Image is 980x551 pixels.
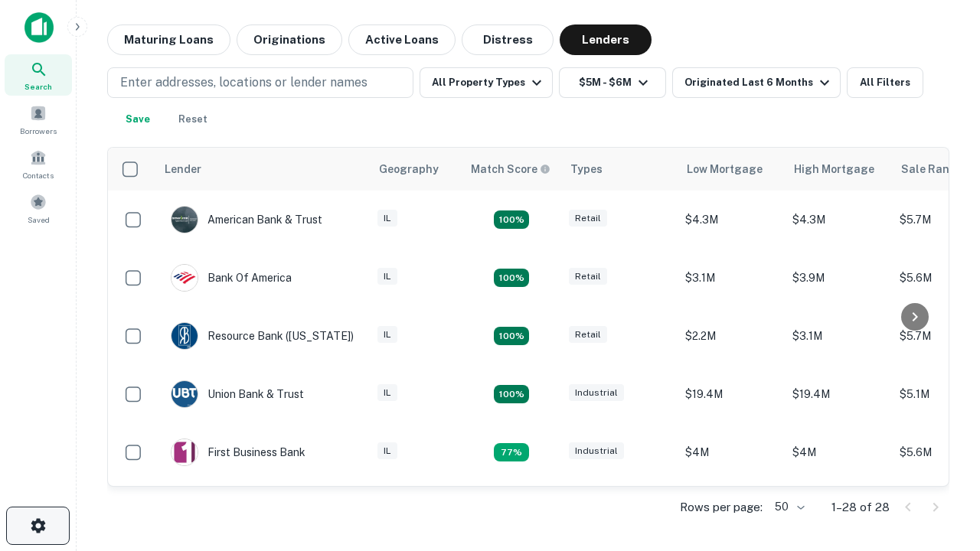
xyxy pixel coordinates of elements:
[785,148,892,191] th: High Mortgage
[348,24,456,55] button: Active Loans
[171,323,198,349] img: picture
[672,67,841,98] button: Originated Last 6 Months
[569,326,607,344] div: Retail
[471,161,547,178] h6: Match Score
[678,365,785,423] td: $19.4M
[785,249,892,307] td: $3.9M
[560,24,652,55] button: Lenders
[678,148,785,191] th: Low Mortgage
[569,210,607,227] div: Retail
[24,12,54,43] img: capitalize-icon.png
[171,264,292,292] div: Bank Of America
[171,265,198,291] img: picture
[237,24,342,55] button: Originations
[570,160,603,178] div: Types
[785,191,892,249] td: $4.3M
[379,160,439,178] div: Geography
[678,481,785,540] td: $3.9M
[831,498,890,517] p: 1–28 of 28
[5,54,72,96] a: Search
[559,67,666,98] button: $5M - $6M
[785,423,892,481] td: $4M
[569,442,624,460] div: Industrial
[462,24,554,55] button: Distress
[903,429,980,502] iframe: Chat Widget
[171,206,322,233] div: American Bank & Trust
[377,210,397,227] div: IL
[165,160,201,178] div: Lender
[561,148,678,191] th: Types
[377,384,397,402] div: IL
[5,187,72,229] a: Saved
[171,207,198,233] img: picture
[785,481,892,540] td: $4.2M
[155,148,370,191] th: Lender
[113,104,162,135] button: Save your search to get updates of matches that match your search criteria.
[678,307,785,365] td: $2.2M
[171,381,198,407] img: picture
[5,143,72,184] a: Contacts
[377,442,397,460] div: IL
[370,148,462,191] th: Geography
[171,439,198,465] img: picture
[120,73,367,92] p: Enter addresses, locations or lender names
[107,67,413,98] button: Enter addresses, locations or lender names
[569,384,624,402] div: Industrial
[168,104,217,135] button: Reset
[785,365,892,423] td: $19.4M
[20,125,57,137] span: Borrowers
[494,210,529,229] div: Matching Properties: 7, hasApolloMatch: undefined
[785,307,892,365] td: $3.1M
[684,73,834,92] div: Originated Last 6 Months
[171,439,305,466] div: First Business Bank
[794,160,874,178] div: High Mortgage
[678,249,785,307] td: $3.1M
[24,80,52,93] span: Search
[28,214,50,226] span: Saved
[5,99,72,140] a: Borrowers
[847,67,923,98] button: All Filters
[471,161,550,178] div: Capitalize uses an advanced AI algorithm to match your search with the best lender. The match sco...
[171,380,304,408] div: Union Bank & Trust
[377,326,397,344] div: IL
[678,191,785,249] td: $4.3M
[107,24,230,55] button: Maturing Loans
[494,327,529,345] div: Matching Properties: 4, hasApolloMatch: undefined
[171,322,354,350] div: Resource Bank ([US_STATE])
[494,443,529,461] div: Matching Properties: 3, hasApolloMatch: undefined
[687,160,763,178] div: Low Mortgage
[678,423,785,481] td: $4M
[494,269,529,287] div: Matching Properties: 4, hasApolloMatch: undefined
[377,268,397,285] div: IL
[23,169,54,181] span: Contacts
[420,67,553,98] button: All Property Types
[494,385,529,403] div: Matching Properties: 4, hasApolloMatch: undefined
[569,268,607,285] div: Retail
[769,496,807,518] div: 50
[680,498,763,517] p: Rows per page:
[462,148,561,191] th: Capitalize uses an advanced AI algorithm to match your search with the best lender. The match sco...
